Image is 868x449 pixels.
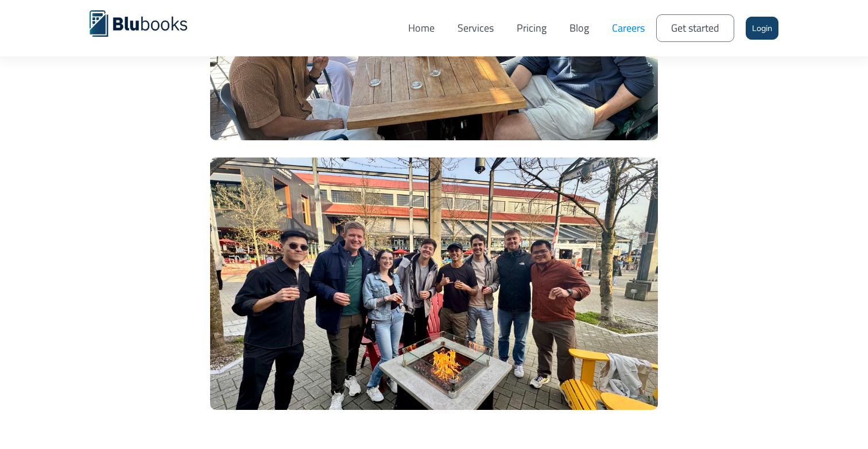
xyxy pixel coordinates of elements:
a: Blog [558,9,600,48]
a: Pricing [505,9,558,48]
a: Services [446,9,505,48]
a: Home [397,9,446,48]
a: Careers [600,9,656,48]
a: Get started [656,14,734,42]
a: home [90,9,204,37]
a: Login [746,17,778,40]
